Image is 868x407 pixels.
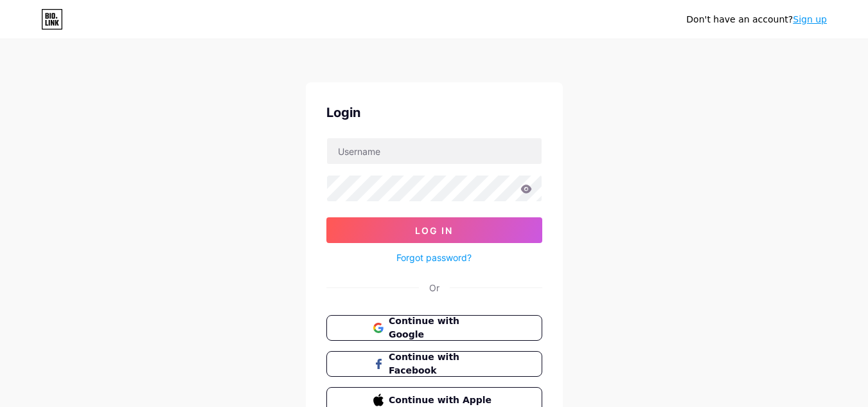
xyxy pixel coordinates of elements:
[326,315,542,341] button: Continue with Google
[389,350,495,377] span: Continue with Facebook
[326,103,542,122] div: Login
[686,13,827,26] div: Don't have an account?
[327,138,542,164] input: Username
[326,351,542,377] button: Continue with Facebook
[326,217,542,243] button: Log In
[415,225,453,236] span: Log In
[793,14,827,24] a: Sign up
[429,281,439,294] div: Or
[396,251,472,264] a: Forgot password?
[389,393,495,407] span: Continue with Apple
[389,314,495,341] span: Continue with Google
